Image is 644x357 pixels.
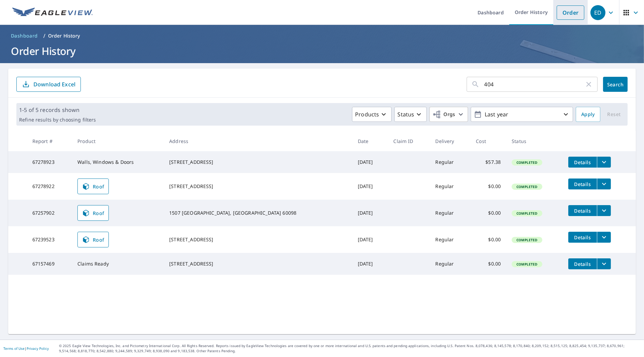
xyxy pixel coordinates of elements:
span: Search [609,81,622,88]
span: Completed [512,211,541,216]
span: Details [572,261,593,267]
li: / [43,32,45,40]
span: Details [572,159,593,166]
th: Cost [470,131,506,151]
span: Roof [82,209,104,217]
button: detailsBtn-67278923 [568,157,597,168]
td: 67257902 [27,200,72,226]
a: Roof [77,205,109,221]
button: Orgs [429,107,468,122]
th: Claim ID [388,131,430,151]
button: Products [352,107,392,122]
td: 67239523 [27,226,72,253]
td: 67278922 [27,173,72,200]
a: Roof [77,232,109,247]
span: Apply [581,110,595,119]
span: Details [572,208,593,214]
p: Status [397,110,414,118]
td: [DATE] [352,200,388,226]
p: © 2025 Eagle View Technologies, Inc. and Pictometry International Corp. All Rights Reserved. Repo... [59,343,641,354]
td: Regular [430,253,471,275]
button: Search [603,77,628,92]
p: Download Excel [33,81,75,88]
th: Address [164,131,352,151]
span: Dashboard [11,32,38,39]
td: [DATE] [352,226,388,253]
h1: Order History [8,44,636,58]
button: filesDropdownBtn-67278923 [597,157,611,168]
td: $0.00 [470,226,506,253]
td: Regular [430,226,471,253]
td: [DATE] [352,151,388,173]
button: filesDropdownBtn-67239523 [597,232,611,243]
button: detailsBtn-67157469 [568,258,597,269]
button: detailsBtn-67278922 [568,178,597,189]
td: 67278923 [27,151,72,173]
a: Order [557,5,584,20]
div: ED [590,5,605,20]
td: $0.00 [470,200,506,226]
button: Status [394,107,427,122]
div: [STREET_ADDRESS] [169,183,347,190]
div: [STREET_ADDRESS] [169,159,347,166]
span: Roof [82,182,104,190]
th: Delivery [430,131,471,151]
span: Completed [512,262,541,267]
td: $0.00 [470,173,506,200]
span: Orgs [433,110,455,119]
div: [STREET_ADDRESS] [169,260,347,267]
div: 1507 [GEOGRAPHIC_DATA], [GEOGRAPHIC_DATA] 60098 [169,210,347,216]
a: Roof [77,178,109,194]
button: detailsBtn-67257902 [568,205,597,216]
td: Walls, Windows & Doors [72,151,164,173]
img: EV Logo [12,8,93,18]
button: filesDropdownBtn-67257902 [597,205,611,216]
p: Products [355,110,379,118]
button: Last year [471,107,573,122]
span: Roof [82,235,104,244]
span: Details [572,234,593,241]
a: Terms of Use [3,346,25,351]
td: 67157469 [27,253,72,275]
th: Product [72,131,164,151]
td: Claims Ready [72,253,164,275]
input: Address, Report #, Claim ID, etc. [484,75,585,94]
th: Status [506,131,563,151]
p: Refine results by choosing filters [19,117,96,123]
button: Apply [576,107,600,122]
p: Order History [48,32,80,39]
button: filesDropdownBtn-67157469 [597,258,611,269]
span: Completed [512,238,541,242]
span: Completed [512,184,541,189]
p: Last year [482,109,562,120]
th: Date [352,131,388,151]
th: Report # [27,131,72,151]
td: Regular [430,173,471,200]
td: [DATE] [352,173,388,200]
a: Dashboard [8,30,41,41]
button: detailsBtn-67239523 [568,232,597,243]
a: Privacy Policy [27,346,49,351]
button: Download Excel [16,77,81,92]
div: [STREET_ADDRESS] [169,236,347,243]
button: filesDropdownBtn-67278922 [597,178,611,189]
p: | [3,346,49,351]
span: Completed [512,160,541,165]
p: 1-5 of 5 records shown [19,106,96,114]
td: Regular [430,200,471,226]
td: $57.38 [470,151,506,173]
nav: breadcrumb [8,30,636,41]
td: [DATE] [352,253,388,275]
td: Regular [430,151,471,173]
td: $0.00 [470,253,506,275]
span: Details [572,181,593,187]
